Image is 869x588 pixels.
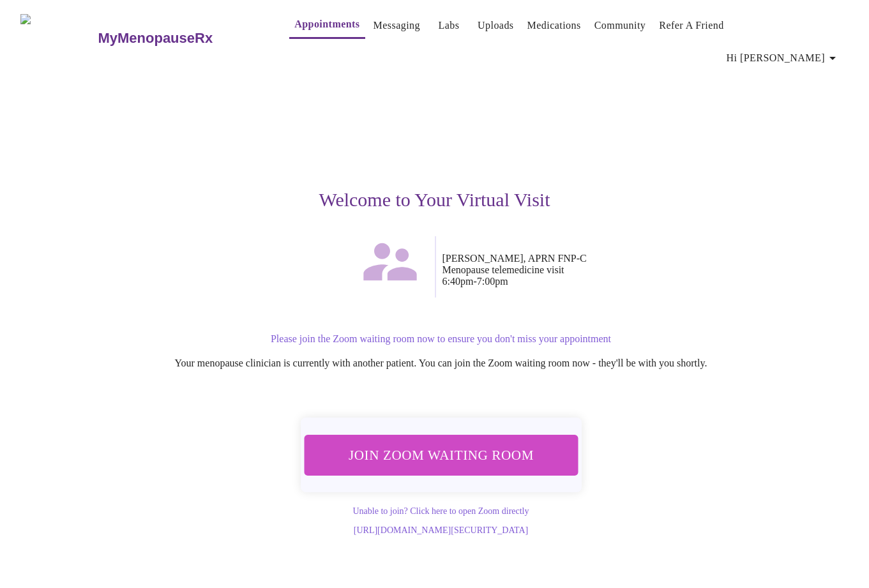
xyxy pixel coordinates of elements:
[289,11,365,39] button: Appointments
[54,358,828,369] p: Your menopause clinician is currently with another patient. You can join the Zoom waiting room no...
[98,30,213,47] h3: MyMenopauseRx
[527,17,581,34] a: Medications
[472,13,519,38] button: Uploads
[428,13,469,38] button: Labs
[352,506,529,516] a: Unable to join? Click here to open Zoom directly
[594,17,646,34] a: Community
[294,15,359,33] a: Appointments
[727,49,840,67] span: Hi [PERSON_NAME]
[368,13,425,38] button: Messaging
[318,443,564,467] span: Join Zoom Waiting Room
[522,13,586,38] button: Medications
[374,17,420,34] a: Messaging
[478,17,514,34] a: Uploads
[439,17,460,34] a: Labs
[96,16,264,61] a: MyMenopauseRx
[442,253,828,287] p: [PERSON_NAME], APRN FNP-C Menopause telemedicine visit 6:40pm - 7:00pm
[301,434,582,476] button: Join Zoom Waiting Room
[42,189,828,211] h3: Welcome to Your Virtual Visit
[722,45,845,71] button: Hi [PERSON_NAME]
[54,333,828,345] p: Please join the Zoom waiting room now to ensure you don't miss your appointment
[659,17,724,34] a: Refer a Friend
[354,525,528,535] a: [URL][DOMAIN_NAME][SECURITY_DATA]
[20,14,96,62] img: MyMenopauseRx Logo
[589,13,651,38] button: Community
[654,13,729,38] button: Refer a Friend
